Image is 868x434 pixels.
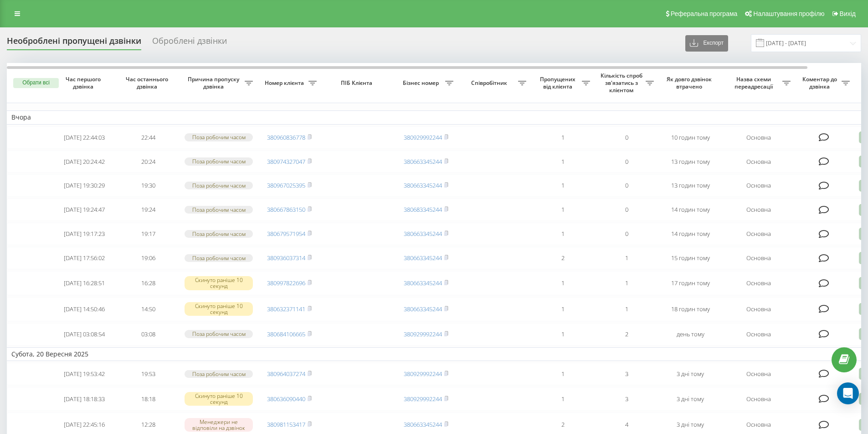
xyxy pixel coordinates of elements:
[722,174,795,197] td: Основна
[185,370,253,378] div: Поза робочим часом
[185,418,253,432] div: Менеджери не відповіли на дзвінок
[116,271,180,295] td: 16:28
[595,223,658,245] td: 0
[685,35,728,52] button: Експорт
[267,133,305,141] a: 380960836778
[262,79,308,87] span: Номер клієнта
[595,199,658,221] td: 0
[404,133,442,141] a: 380929992244
[722,199,795,221] td: Основна
[531,363,595,385] td: 1
[722,126,795,149] td: Основна
[116,223,180,245] td: 19:17
[52,247,116,269] td: [DATE] 17:56:02
[404,305,442,313] a: 380663345244
[595,271,658,295] td: 1
[531,174,595,197] td: 1
[185,206,253,214] div: Поза робочим часом
[595,247,658,269] td: 1
[116,323,180,345] td: 03:08
[52,199,116,221] td: [DATE] 19:24:47
[671,10,738,17] span: Реферальна програма
[599,72,646,94] span: Кількість спроб зв'язатись з клієнтом
[658,199,722,221] td: 14 годин тому
[658,126,722,149] td: 10 годин тому
[267,230,305,238] a: 380679571954
[116,174,180,197] td: 19:30
[595,174,658,197] td: 0
[52,297,116,321] td: [DATE] 14:50:46
[185,133,253,141] div: Поза робочим часом
[52,387,116,411] td: [DATE] 18:18:33
[595,387,658,411] td: 3
[52,151,116,173] td: [DATE] 20:24:42
[837,382,859,404] div: Open Intercom Messenger
[727,76,782,90] span: Назва схеми переадресації
[404,370,442,378] a: 380929992244
[666,76,715,90] span: Як довго дзвінок втрачено
[267,205,305,214] a: 380667863150
[658,271,722,295] td: 17 годин тому
[531,247,595,269] td: 2
[722,297,795,321] td: Основна
[531,223,595,245] td: 1
[531,387,595,411] td: 1
[658,323,722,345] td: день тому
[13,78,59,88] button: Обрати всі
[595,363,658,385] td: 3
[658,387,722,411] td: 3 дні тому
[404,279,442,287] a: 380663345244
[404,157,442,166] a: 380663345244
[722,151,795,173] td: Основна
[116,126,180,149] td: 22:44
[595,126,658,149] td: 0
[404,330,442,338] a: 380929992244
[658,223,722,245] td: 14 годин тому
[185,392,253,406] div: Скинуто раніше 10 секунд
[404,420,442,429] a: 380663345244
[267,254,305,262] a: 380936037314
[52,126,116,149] td: [DATE] 22:44:03
[531,199,595,221] td: 1
[267,305,305,313] a: 380632371141
[404,230,442,238] a: 380663345244
[185,230,253,238] div: Поза робочим часом
[116,387,180,411] td: 18:18
[267,157,305,166] a: 380974327047
[185,254,253,262] div: Поза робочим часом
[267,395,305,403] a: 380636090440
[185,302,253,316] div: Скинуто раніше 10 секунд
[840,10,856,17] span: Вихід
[535,76,582,90] span: Пропущених від клієнта
[404,395,442,403] a: 380929992244
[185,182,253,189] div: Поза робочим часом
[52,223,116,245] td: [DATE] 19:17:23
[116,297,180,321] td: 14:50
[658,363,722,385] td: 3 дні тому
[595,297,658,321] td: 1
[185,76,245,90] span: Причина пропуску дзвінка
[116,199,180,221] td: 19:24
[185,157,253,165] div: Поза робочим часом
[52,363,116,385] td: [DATE] 19:53:42
[531,271,595,295] td: 1
[404,205,442,214] a: 380683345244
[185,330,253,338] div: Поза робочим часом
[722,323,795,345] td: Основна
[404,254,442,262] a: 380663345244
[722,271,795,295] td: Основна
[595,323,658,345] td: 2
[531,323,595,345] td: 1
[658,297,722,321] td: 18 годин тому
[800,76,842,90] span: Коментар до дзвінка
[658,247,722,269] td: 15 годин тому
[658,174,722,197] td: 13 годин тому
[60,76,109,90] span: Час першого дзвінка
[329,79,386,87] span: ПІБ Клієнта
[531,126,595,149] td: 1
[753,10,824,17] span: Налаштування профілю
[52,271,116,295] td: [DATE] 16:28:51
[116,247,180,269] td: 19:06
[267,330,305,338] a: 380684106665
[658,151,722,173] td: 13 годин тому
